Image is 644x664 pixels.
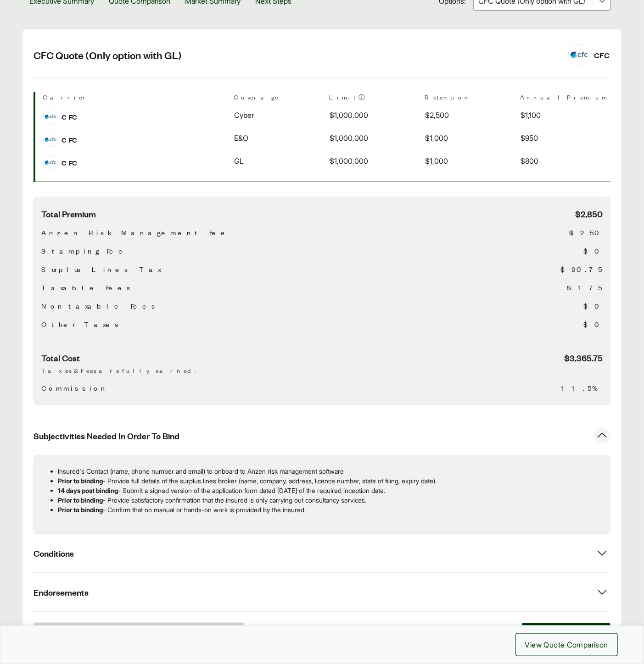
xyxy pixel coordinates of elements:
span: $3,365.75 [564,352,603,364]
span: E&O [234,133,248,144]
span: Anzen Risk Management Fee [41,227,230,238]
span: $175 [567,282,603,293]
button: View Quote Comparison [515,633,618,656]
span: $2,500 [425,110,449,121]
span: $1,000,000 [330,110,368,121]
p: - Provide satisfactory confirmation that the insured is only carrying out consultancy services. [58,495,603,505]
span: Subjectivities Needed In Order To Bind [34,430,179,442]
strong: Prior to binding [58,496,103,504]
span: $2,850 [575,208,603,220]
th: Coverage [234,92,322,105]
span: Other Taxes [41,319,122,330]
button: Endorsements [34,573,610,611]
th: Limit [329,92,417,105]
span: $1,000,000 [330,133,368,144]
button: Subjectivities Needed In Order To Bind [34,416,610,455]
span: Total Premium [41,208,96,220]
p: - Provide full details of the surplus lines broker (name, company, address, licence number, state... [58,476,603,486]
span: $0 [583,319,603,330]
button: [PERSON_NAME] Quote [522,623,610,641]
span: GL [234,155,244,166]
strong: Prior to binding [58,477,103,485]
img: CFC logo [44,133,57,147]
p: - Submit a signed version of the application form dated [DATE] of the required inception date. [58,486,603,495]
span: $950 [521,133,538,144]
span: $1,000 [425,133,448,144]
span: View Quote Comparison [525,639,608,650]
div: CFC [594,49,610,61]
p: - Confirm that no manual or hands-on work is provided by the insured. [58,505,603,515]
span: Stamping Fee [41,245,128,256]
span: $0 [583,300,603,311]
span: CFC [62,111,79,122]
p: Taxes & Fees are fully earned. [41,365,603,375]
span: Cyber [234,110,254,121]
button: Proposal for CFC Quote (Only option with GL) & Carrier Quote [34,623,244,641]
button: Conditions [34,534,610,572]
span: $800 [521,155,538,166]
img: CFC logo [44,156,57,170]
span: Taxable Fees [41,282,134,293]
span: Non-taxable Fees [41,300,159,311]
th: Carrier [43,92,226,105]
span: Conditions [34,548,74,559]
span: 11.5% [561,382,603,393]
span: Total Cost [41,352,80,364]
span: Surplus Lines Tax [41,264,161,275]
img: CFC logo [569,44,590,66]
strong: Prior to binding [58,506,103,514]
span: Endorsements [34,587,89,598]
span: $1,000 [425,155,448,166]
span: CFC [62,134,79,145]
p: Insured's Contact (name, phone number and email) to onboard to Anzen risk management software [58,466,603,476]
span: $1,100 [521,110,541,121]
span: CFC [62,157,79,168]
span: $1,000,000 [330,155,368,166]
h2: CFC Quote (Only option with GL) [34,48,557,62]
span: $90.75 [560,264,603,275]
img: CFC logo [44,110,57,124]
strong: 14 days post binding [58,487,118,494]
span: $0 [583,245,603,256]
th: Retention [425,92,513,105]
th: Annual Premium [520,92,608,105]
span: Commission [41,382,109,393]
span: $250 [569,227,603,238]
